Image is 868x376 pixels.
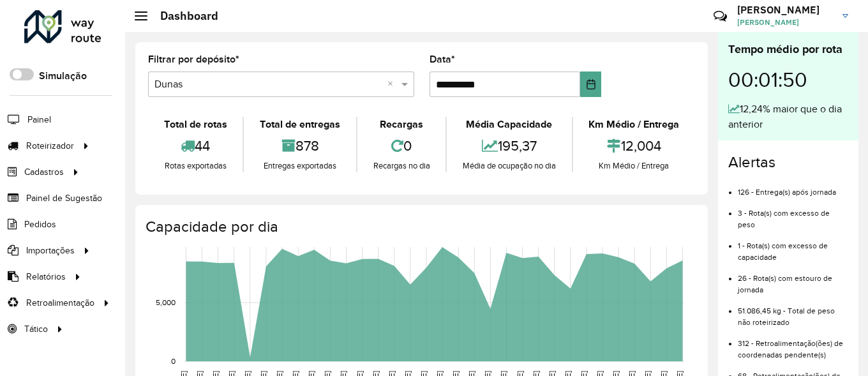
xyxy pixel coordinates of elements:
[26,296,94,310] span: Retroalimentação
[26,192,102,205] span: Painel de Sugestão
[387,77,398,92] span: Clear all
[151,117,239,132] div: Total de rotas
[728,102,848,132] div: 12,24% maior que o dia anterior
[26,139,74,153] span: Roteirizador
[151,132,239,160] div: 44
[738,296,848,328] li: 51.086,45 kg - Total de peso não roteirizado
[728,58,848,102] div: 00:01:50
[738,328,848,361] li: 312 - Retroalimentação(ões) de coordenadas pendente(s)
[247,160,352,172] div: Entregas exportadas
[24,218,56,231] span: Pedidos
[450,117,568,132] div: Média Capacidade
[148,52,239,67] label: Filtrar por depósito
[738,263,848,296] li: 26 - Rota(s) com estouro de jornada
[27,113,51,126] span: Painel
[737,4,833,16] h3: [PERSON_NAME]
[576,117,692,132] div: Km Médio / Entrega
[728,41,848,58] div: Tempo médio por rota
[361,117,442,132] div: Recargas
[576,132,692,160] div: 12,004
[147,9,218,23] h2: Dashboard
[738,198,848,230] li: 3 - Rota(s) com excesso de peso
[580,71,601,97] button: Choose Date
[361,160,442,172] div: Recargas no dia
[728,153,848,172] h4: Alertas
[146,218,695,236] h4: Capacidade por dia
[151,160,239,172] div: Rotas exportadas
[450,132,568,160] div: 195,37
[247,132,352,160] div: 878
[738,230,848,263] li: 1 - Rota(s) com excesso de capacidade
[156,298,176,306] text: 5,000
[24,165,64,179] span: Cadastros
[26,244,75,257] span: Importações
[430,52,455,67] label: Data
[26,270,66,283] span: Relatórios
[450,160,568,172] div: Média de ocupação no dia
[707,3,734,30] a: Contato Rápido
[171,357,176,365] text: 0
[24,322,48,336] span: Tático
[738,177,848,198] li: 126 - Entrega(s) após jornada
[247,117,352,132] div: Total de entregas
[361,132,442,160] div: 0
[737,17,833,28] span: [PERSON_NAME]
[39,68,87,84] label: Simulação
[576,160,692,172] div: Km Médio / Entrega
